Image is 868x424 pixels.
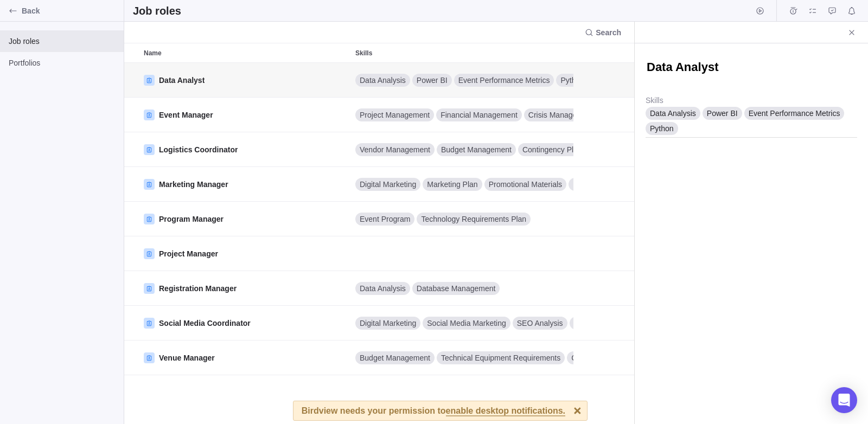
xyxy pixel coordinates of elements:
a: Notifications [844,8,859,17]
a: Approval requests [825,8,840,17]
span: Close [844,25,859,40]
div: Skills [351,202,573,236]
div: Name [139,202,351,236]
span: My assignments [805,3,820,18]
span: Power BI [417,75,448,86]
div: Name [139,306,351,341]
div: Digital Marketing, Marketing Plan, Promotional Materials, Branding Strategy [351,167,573,201]
div: Skills [351,236,573,271]
span: Skills [355,48,372,59]
div: Name [139,132,351,167]
span: Marketing Manager [159,179,228,190]
div: Name [139,236,351,271]
div: Name [139,341,351,375]
span: Vendor Management [360,144,430,155]
span: Start timer [752,3,768,18]
div: Name [139,271,351,306]
span: Search [580,25,626,40]
div: Skills [351,271,573,306]
span: Name [144,48,162,59]
a: My assignments [805,8,820,17]
span: Logistics Coordinator [159,144,238,155]
div: Budget Management, Technical Equipment Requirements, Contract Negotiation [351,341,573,375]
div: Event Program, Technology Requirements Plan [351,202,573,236]
div: Name [139,98,351,132]
span: Data Analysis [360,75,406,86]
span: Database Management [417,283,496,294]
span: Contract Negotiation [571,352,641,363]
div: Skills [351,341,573,375]
div: Data Analysis, Database Management [351,271,573,305]
span: Time logs [786,3,801,18]
div: Skills [351,63,573,98]
span: Technical Equipment Requirements [441,352,560,363]
span: Event Program [360,214,410,224]
span: Job roles [9,36,115,47]
span: Event Performance Metrics [749,108,840,119]
span: Data Analysis [650,108,696,119]
span: Data Analysis [360,283,406,294]
div: Project Management, Financial Management, Crisis Management, Risk Management Plan [351,98,573,132]
div: Digital Marketing, Social Media Marketing, SEO Analysis, Branding, Content Creation [351,306,573,340]
span: Contingency Plans [522,144,586,155]
div: Vendor Management, Budget Management, Contingency Plans [351,132,573,166]
span: Back [22,5,119,16]
div: Data Analysis, Power BI, Event Performance Metrics, Python [351,63,573,97]
h2: Job roles [133,3,181,18]
span: SEO Analysis [517,318,563,329]
span: Social Media Coordinator [159,318,251,329]
span: Project Management [360,110,430,120]
span: Portfolios [9,57,115,68]
span: Search [596,27,621,38]
div: Skills [351,98,573,132]
span: Project Manager [159,248,218,259]
span: Data Analyst [159,75,205,86]
div: Name [139,63,351,98]
span: Program Manager [159,214,224,224]
span: Marketing Plan [427,179,477,190]
span: Social Media Marketing [427,318,506,329]
span: Digital Marketing [360,318,416,329]
span: Approval requests [825,3,840,18]
div: Open Intercom Messenger [831,387,857,413]
textarea: JobRole Name [646,59,857,77]
span: Technology Requirements Plan [421,214,526,224]
a: Time logs [786,8,801,17]
div: Name [139,43,351,62]
span: Digital Marketing [360,179,416,190]
span: Event Performance Metrics [458,75,550,86]
div: Birdview needs your permission to [302,401,565,420]
span: Registration Manager [159,283,237,294]
span: enable desktop notifications. [446,407,565,416]
span: Notifications [844,3,859,18]
div: grid [124,63,634,424]
span: Power BI [707,108,738,119]
div: Name [139,167,351,202]
div: Skills [351,167,573,202]
div: Skills [351,306,573,341]
div: Skills [351,43,573,62]
span: Crisis Management [528,110,594,120]
span: Budget Management [441,144,512,155]
span: Python [650,123,674,134]
span: Budget Management [360,352,430,363]
span: Event Manager [159,110,213,120]
span: Financial Management [441,110,518,120]
span: Promotional Materials [489,179,562,190]
span: Venue Manager [159,352,215,363]
div: Skills [351,132,573,167]
span: Python [560,75,584,86]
